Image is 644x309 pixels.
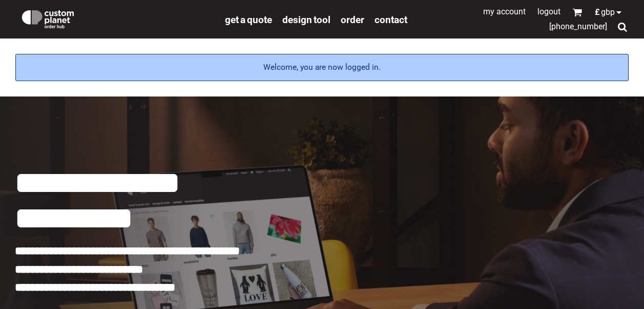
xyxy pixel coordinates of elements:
[537,7,560,16] a: Logout
[225,14,272,26] span: get a quote
[375,14,407,26] span: Contact
[341,13,364,25] a: order
[282,14,330,26] span: design tool
[15,54,629,81] div: Welcome, you are now logged in.
[483,7,526,16] a: My Account
[375,13,407,25] a: Contact
[15,3,220,33] a: Custom Planet
[601,8,615,16] span: GBP
[282,13,330,25] a: design tool
[341,14,364,26] span: order
[595,8,601,16] span: £
[225,13,272,25] a: get a quote
[20,8,76,28] img: Custom Planet
[549,22,607,31] span: [PHONE_NUMBER]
